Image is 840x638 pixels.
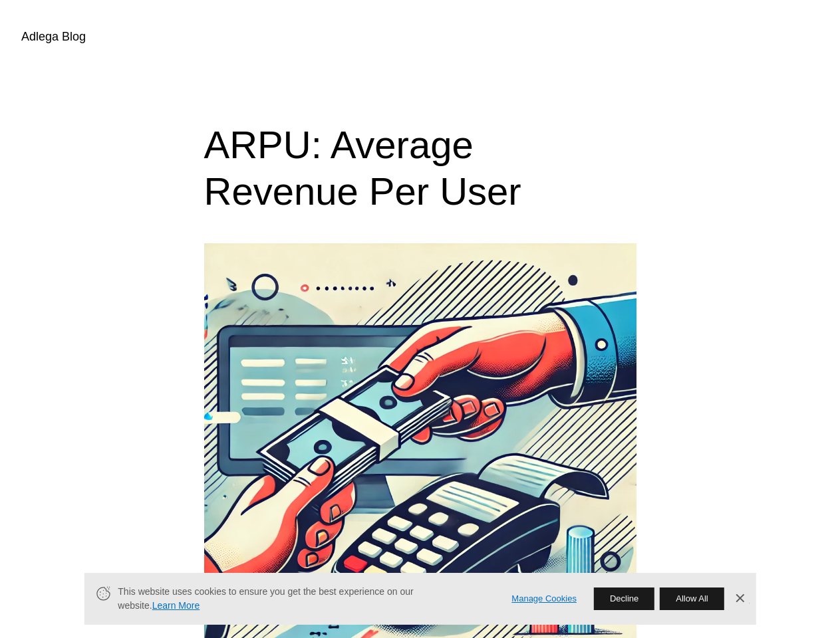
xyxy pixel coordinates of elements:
[660,587,724,610] button: Allow All
[94,585,111,601] svg: Cookie Icon
[152,600,200,611] a: Learn More
[594,587,654,610] button: Decline
[204,122,636,214] h1: ARPU: Average Revenue Per User
[730,589,750,609] a: Dismiss Banner
[21,30,86,43] a: Adlega Blog
[511,592,577,606] a: Manage Cookies
[118,585,493,613] span: This website uses cookies to ensure you get the best experience on our website.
